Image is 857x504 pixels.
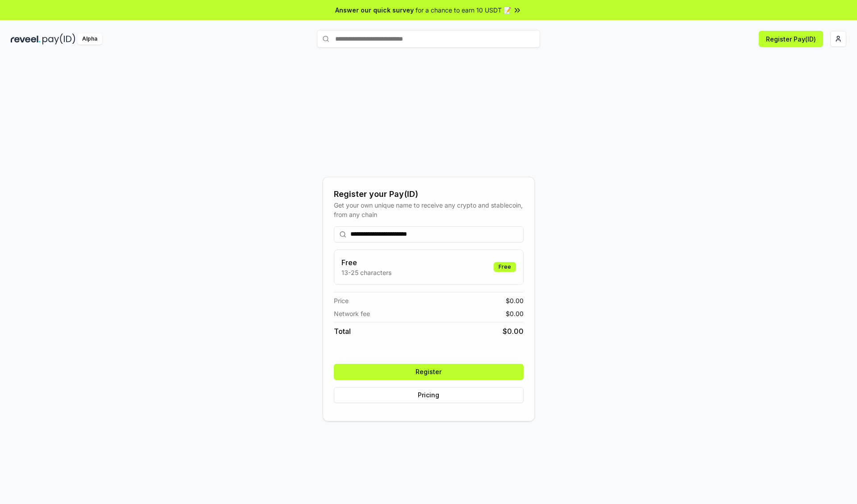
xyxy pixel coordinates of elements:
[334,296,349,305] span: Price
[341,268,391,277] p: 13-25 characters
[334,364,524,380] button: Register
[416,5,511,15] span: for a chance to earn 10 USDT 📝
[494,262,516,272] div: Free
[506,296,524,305] span: $ 0.00
[11,33,41,45] img: reveel_dark
[42,33,75,45] img: pay_id
[506,309,524,318] span: $ 0.00
[334,326,351,337] span: Total
[503,326,524,337] span: $ 0.00
[335,5,414,15] span: Answer our quick survey
[334,309,370,318] span: Network fee
[759,31,823,47] button: Register Pay(ID)
[334,188,524,200] div: Register your Pay(ID)
[334,387,524,403] button: Pricing
[77,33,102,45] div: Alpha
[334,200,524,219] div: Get your own unique name to receive any crypto and stablecoin, from any chain
[341,257,391,268] h3: Free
